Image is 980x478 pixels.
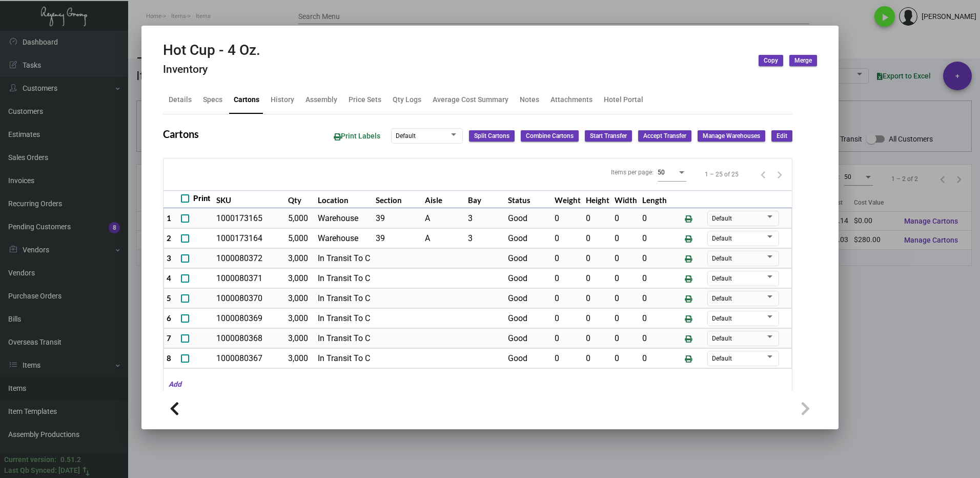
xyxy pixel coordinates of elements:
[771,166,788,183] button: Next page
[334,132,380,140] span: Print Labels
[777,132,787,141] span: Edit
[167,213,171,223] span: 1
[433,94,508,105] div: Average Cost Summary
[759,55,783,66] button: Copy
[167,313,171,323] span: 6
[520,94,539,105] div: Notes
[712,215,732,222] span: Default
[474,132,509,141] span: Split Cartons
[164,379,181,390] mat-hint: Add
[393,94,421,105] div: Qty Logs
[658,168,686,176] mat-select: Items per page:
[349,94,381,105] div: Price Sets
[640,190,669,208] th: Length
[712,235,732,242] span: Default
[234,94,259,105] div: Cartons
[552,190,583,208] th: Weight
[712,335,732,342] span: Default
[465,190,506,208] th: Bay
[167,253,171,263] span: 3
[585,130,632,142] button: Start Transfer
[638,130,691,142] button: Accept Transfer
[712,315,732,322] span: Default
[167,273,171,283] span: 4
[698,130,765,142] button: Manage Warehouses
[764,56,778,65] span: Copy
[167,293,171,303] span: 5
[583,190,612,208] th: Height
[4,465,80,476] div: Last Qb Synced: [DATE]
[469,130,515,142] button: Split Cartons
[396,132,416,140] span: Default
[612,190,640,208] th: Width
[703,132,760,141] span: Manage Warehouses
[163,42,260,59] h2: Hot Cup - 4 Oz.
[271,94,294,105] div: History
[789,55,817,66] button: Merge
[550,94,593,105] div: Attachments
[505,190,552,208] th: Status
[658,169,665,176] span: 50
[755,166,771,183] button: Previous page
[712,295,732,302] span: Default
[771,130,792,142] button: Edit
[712,355,732,362] span: Default
[305,94,337,105] div: Assembly
[169,94,192,105] div: Details
[611,168,654,177] div: Items per page:
[315,190,374,208] th: Location
[604,94,643,105] div: Hotel Portal
[285,190,315,208] th: Qty
[4,454,56,465] div: Current version:
[794,56,812,65] span: Merge
[712,275,732,282] span: Default
[167,333,171,343] span: 7
[422,190,465,208] th: Aisle
[203,94,222,105] div: Specs
[526,132,574,141] span: Combine Cartons
[193,192,210,205] span: Print
[163,63,260,76] h4: Inventory
[167,353,171,363] span: 8
[705,170,739,179] div: 1 – 25 of 25
[590,132,627,141] span: Start Transfer
[163,128,199,140] h2: Cartons
[712,255,732,262] span: Default
[214,190,285,208] th: SKU
[167,233,171,243] span: 2
[521,130,579,142] button: Combine Cartons
[60,454,81,465] div: 0.51.2
[325,127,389,146] button: Print Labels
[373,190,422,208] th: Section
[643,132,686,141] span: Accept Transfer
